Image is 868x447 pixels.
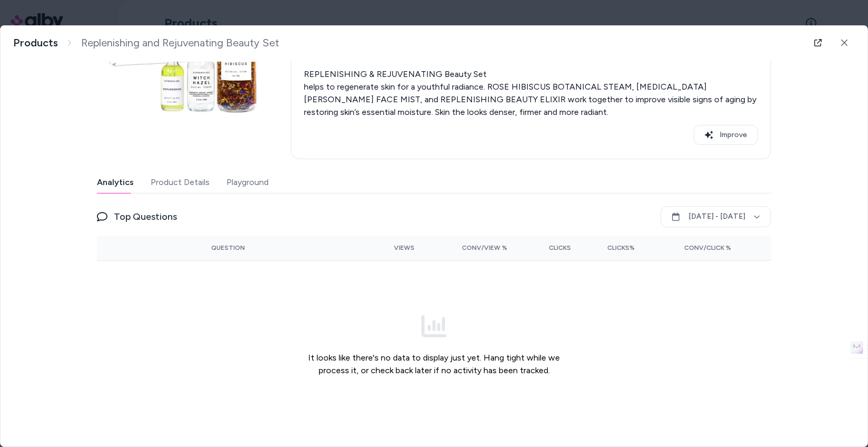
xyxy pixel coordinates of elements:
[97,172,134,193] button: Analytics
[211,244,245,252] span: Question
[299,269,569,421] div: It looks like there's no data to display just yet. Hang tight while we process it, or check back ...
[394,244,415,252] span: Views
[114,209,177,224] span: Top Questions
[368,239,415,256] button: Views
[694,125,758,145] button: Improve
[524,239,571,256] button: Clicks
[151,172,210,193] button: Product Details
[211,239,245,256] button: Question
[607,244,635,252] span: Clicks%
[13,36,279,50] nav: breadcrumb
[81,36,279,50] span: Replenishing and Rejuvenating Beauty Set
[652,239,731,256] button: Conv/Click %
[660,206,771,227] button: [DATE] - [DATE]
[431,239,508,256] button: Conv/View %
[304,68,758,81] div: REPLENISHING & REJUVENATING Beauty Set
[588,239,635,256] button: Clicks%
[462,244,507,252] span: Conv/View %
[684,244,731,252] span: Conv/Click %
[13,36,58,50] a: Products
[226,172,269,193] button: Playground
[549,244,571,252] span: Clicks
[304,81,758,119] div: helps to regenerate skin for a youthful radiance. ROSE HIBISCUS BOTANICAL STEAM, [MEDICAL_DATA][P...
